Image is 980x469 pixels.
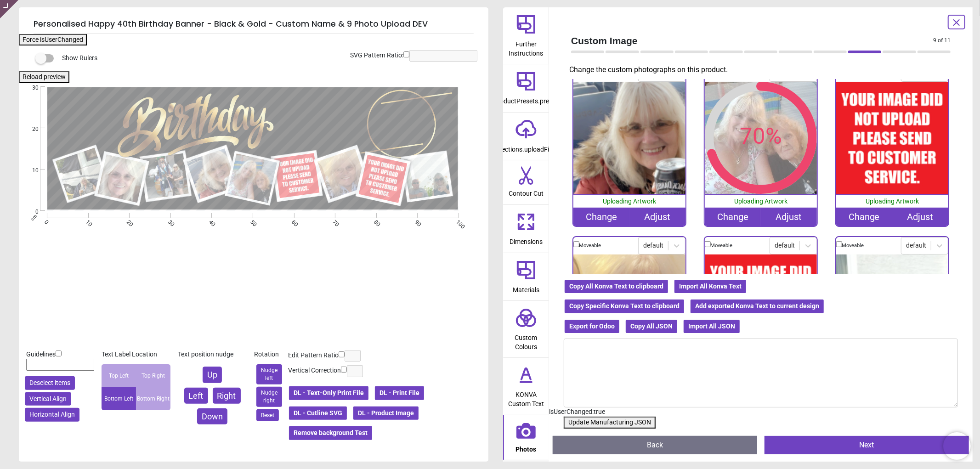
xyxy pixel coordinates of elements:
span: 60 [290,219,296,225]
button: Copy All JSON [625,319,678,334]
button: Import All Konva Text [674,279,747,294]
div: Adjust [761,208,817,226]
span: Dimensions [510,233,543,247]
div: Adjust [892,208,948,226]
button: Back [553,436,757,454]
span: 9 of 11 [933,37,951,45]
span: Contour Cut [509,185,544,198]
div: isUserChanged: true [549,407,973,417]
text: 70% [740,123,782,149]
span: Uploading Artwork [734,198,787,205]
button: Export for Odoo [564,319,620,334]
span: 40 [208,219,214,225]
div: Adjust [629,208,685,226]
span: 50 [249,219,255,225]
span: 10 [21,167,39,175]
button: Add exported Konva Text to current design [690,299,825,314]
span: 20 [125,219,131,225]
span: 0 [21,208,39,216]
button: Copy All Konva Text to clipboard [564,279,669,294]
button: Dimensions [503,205,549,253]
label: Moveable [842,242,864,249]
button: Import All JSON [683,319,741,334]
div: Show Rulers [41,53,488,64]
span: 30 [21,84,39,92]
div: Change [573,208,629,226]
button: Reload preview [19,71,69,83]
span: 80 [372,219,378,225]
button: Force isUserChanged [19,34,87,46]
span: Materials [513,281,539,295]
label: SVG Pattern Ratio: [350,51,403,60]
button: sections.uploadFile [503,113,549,160]
button: Further Instructions [503,7,549,64]
button: Custom Colours [503,301,549,357]
button: Materials [503,253,549,301]
button: Update Manufacturing JSON [564,417,656,429]
span: cm [30,214,38,222]
span: 70 [331,219,337,225]
div: Change [705,208,761,226]
div: Change [836,208,892,226]
span: 100 [454,219,460,225]
span: Custom Colours [504,329,548,351]
span: Uploading Artwork [603,198,656,205]
button: productPresets.preset [503,64,549,112]
span: Custom Image [571,34,933,47]
h5: Personalised Happy 40th Birthday Banner - Black & Gold - Custom Name & 9 Photo Upload DEV [34,15,474,34]
span: sections.uploadFile [498,141,554,154]
span: Photos [516,441,537,454]
span: 0 [43,219,49,225]
label: Moveable [579,242,601,249]
label: Moveable [711,242,733,249]
iframe: Brevo live chat [943,432,971,460]
button: Photos [503,415,549,460]
button: KONVA Custom Text [503,358,549,414]
span: productPresets.preset [494,92,558,106]
span: 10 [84,219,90,225]
button: Contour Cut [503,160,549,204]
button: Copy Specific Konva Text to clipboard [564,299,685,314]
span: Uploading Artwork [866,198,919,205]
span: KONVA Custom Text [504,386,548,408]
span: 30 [166,219,172,225]
span: Further Instructions [504,35,548,58]
span: 20 [21,125,39,133]
button: Next [765,436,969,454]
span: 90 [413,219,419,225]
p: Change the custom photographs on this product. [569,65,958,75]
